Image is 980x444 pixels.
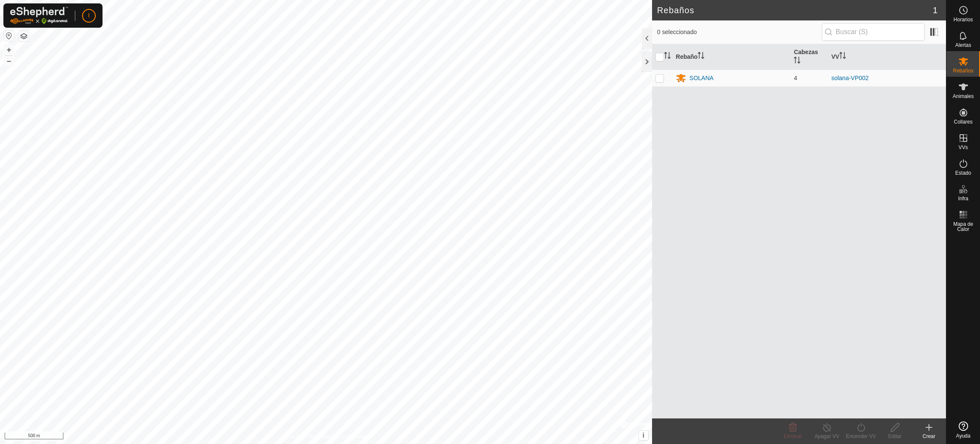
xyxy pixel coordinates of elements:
[828,44,946,70] th: VV
[698,53,704,60] p-sorticon: Activar para ordenar
[956,433,971,438] span: Ayuda
[783,433,802,439] span: Eliminar
[643,432,644,439] span: i
[844,432,878,440] div: Encender VV
[958,196,968,201] span: Infra
[953,68,973,73] span: Rebaños
[933,4,937,17] span: 1
[794,58,801,65] p-sorticon: Activar para ordenar
[341,433,370,441] a: Contáctenos
[954,119,972,124] span: Collares
[912,432,946,440] div: Crear
[4,31,14,41] button: Restablecer Mapa
[657,5,933,15] h2: Rebaños
[822,23,925,41] input: Buscar (S)
[88,11,90,20] span: I
[949,222,978,232] span: Mapa de Calor
[4,45,14,55] button: +
[664,53,671,60] p-sorticon: Activar para ordenar
[955,170,971,176] span: Estado
[689,74,714,83] div: SOLANA
[878,432,912,440] div: Editar
[810,432,844,440] div: Apagar VV
[839,53,846,60] p-sorticon: Activar para ordenar
[953,94,974,99] span: Animales
[958,145,968,150] span: VVs
[955,43,971,48] span: Alertas
[639,431,648,440] button: i
[657,28,822,37] span: 0 seleccionado
[790,44,828,70] th: Cabezas
[10,7,68,24] img: Logo Gallagher
[19,31,29,41] button: Capas del Mapa
[794,75,797,81] span: 4
[831,75,869,81] a: solana-VP002
[672,44,791,70] th: Rebaño
[282,433,331,441] a: Política de Privacidad
[946,418,980,442] a: Ayuda
[954,17,973,22] span: Horarios
[4,56,14,66] button: –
